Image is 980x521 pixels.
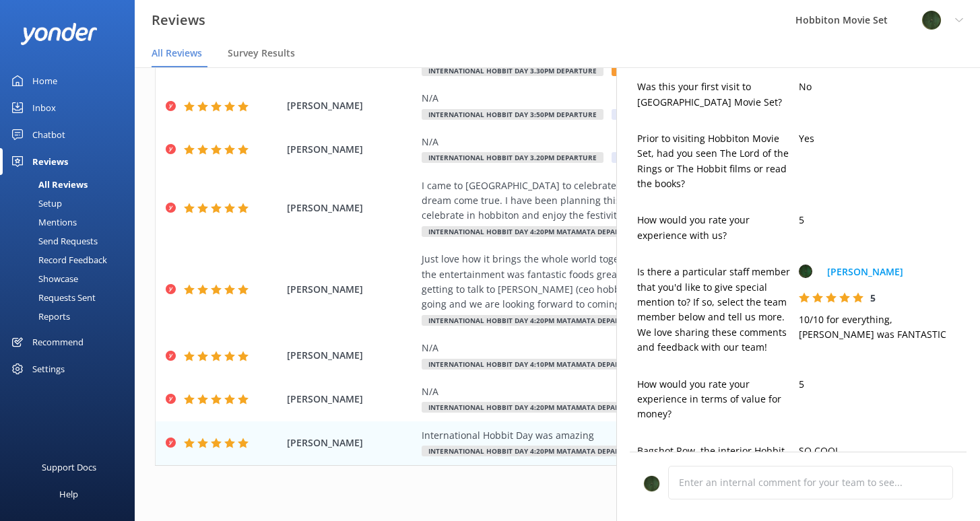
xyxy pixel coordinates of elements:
[799,312,960,343] p: 10/10 for everything, [PERSON_NAME] was FANTASTIC
[921,10,942,30] img: 34-1720495293.png
[32,355,65,382] div: Settings
[643,475,660,492] img: 34-1720495293.png
[8,288,96,307] div: Requests Sent
[8,288,135,307] a: Requests Sent
[228,46,295,60] span: Survey Results
[637,265,799,355] p: Is there a particular staff member that you'd like to give special mention to? If so, select the ...
[422,65,603,76] span: International Hobbit Day 3.30pm Departure
[870,291,876,304] span: 5
[799,131,960,146] p: Yes
[152,9,205,31] h3: Reviews
[422,384,868,399] div: N/A
[8,250,135,269] a: Record Feedback
[32,67,57,94] div: Home
[32,328,84,355] div: Recommend
[637,131,799,192] p: Prior to visiting Hobbiton Movie Set, had you seen The Lord of the Rings or The Hobbit films or r...
[8,213,77,232] div: Mentions
[8,194,62,213] div: Setup
[8,269,78,288] div: Showcase
[612,152,725,163] span: International Hobbit Day
[8,269,135,288] a: Showcase
[287,142,415,157] span: [PERSON_NAME]
[8,250,107,269] div: Record Feedback
[422,135,868,149] div: N/A
[152,46,202,60] span: All Reviews
[8,232,98,250] div: Send Requests
[287,282,415,297] span: [PERSON_NAME]
[612,109,725,120] span: International Hobbit Day
[8,307,70,326] div: Reports
[637,213,799,243] p: How would you rate your experience with us?
[612,65,655,76] span: Reply
[827,265,903,279] a: [PERSON_NAME]
[20,23,98,45] img: yonder-white-logo.png
[8,175,88,194] div: All Reviews
[799,265,812,278] img: 779-1695422539.jpg
[422,252,868,312] div: Just love how it brings the whole world together. Literally met people from all around the world,...
[799,79,960,94] p: No
[799,213,960,228] p: 5
[422,341,868,355] div: N/A
[422,226,645,237] span: International Hobbit Day 4:20pm Matamata Departure
[32,94,56,121] div: Inbox
[8,194,135,213] a: Setup
[422,428,868,443] div: International Hobbit Day was amazing
[8,232,135,250] a: Send Requests
[287,98,415,113] span: [PERSON_NAME]
[8,175,135,194] a: All Reviews
[32,148,68,175] div: Reviews
[8,307,135,326] a: Reports
[422,446,645,456] span: International Hobbit Day 4:20pm Matamata Departure
[287,436,415,450] span: [PERSON_NAME]
[287,392,415,407] span: [PERSON_NAME]
[799,444,960,458] p: SO COOL
[422,402,645,413] span: International Hobbit Day 4:20pm Matamata Departure
[637,377,799,422] p: How would you rate your experience in terms of value for money?
[287,348,415,363] span: [PERSON_NAME]
[59,481,78,508] div: Help
[637,79,799,110] p: Was this your first visit to [GEOGRAPHIC_DATA] Movie Set?
[32,121,65,148] div: Chatbot
[422,109,603,120] span: International Hobbit Day 3:50pm Departure
[422,91,868,106] div: N/A
[422,359,645,370] span: International Hobbit Day 4:10pm Matamata Departure
[287,201,415,215] span: [PERSON_NAME]
[422,178,868,223] div: I came to [GEOGRAPHIC_DATA] to celebrate my birthday (international hobbit day) and it was a drea...
[799,377,960,392] p: 5
[8,213,135,232] a: Mentions
[422,315,645,326] span: International Hobbit Day 4:20pm Matamata Departure
[42,454,96,481] div: Support Docs
[422,152,603,163] span: International Hobbit Day 3.20pm Departure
